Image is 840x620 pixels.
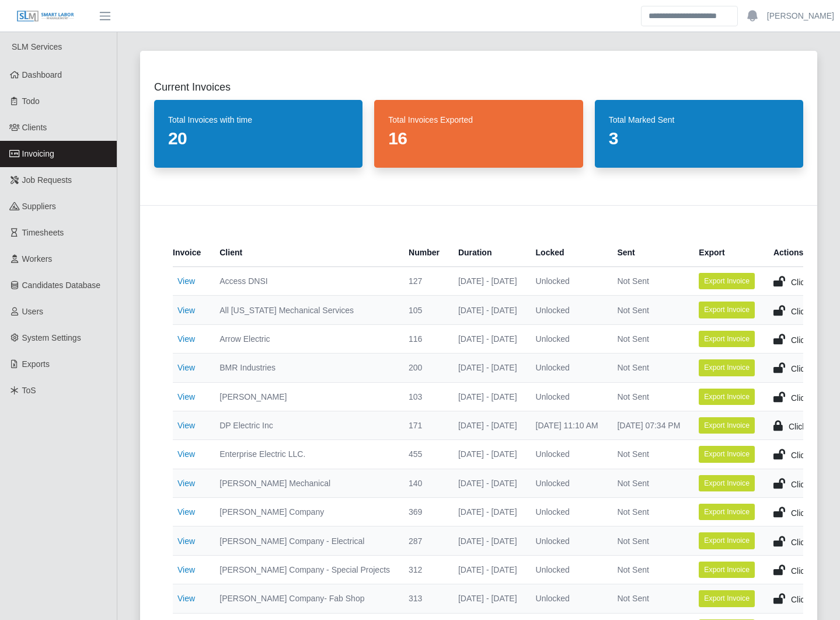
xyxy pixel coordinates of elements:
[177,276,195,286] a: View
[699,273,755,289] button: Export Invoice
[22,123,47,132] span: Clients
[16,10,75,23] img: SLM Logo
[168,114,348,126] dt: Total Invoices with time
[22,307,44,316] span: Users
[177,363,195,372] a: View
[449,296,527,324] td: [DATE] - [DATE]
[791,508,837,518] span: Click to Lock
[399,440,449,469] td: 455
[527,382,608,411] td: Unlocked
[527,354,608,382] td: Unlocked
[689,238,764,267] th: Export
[699,475,755,491] button: Export Invoice
[608,584,689,613] td: Not Sent
[527,555,608,584] td: Unlocked
[449,469,527,497] td: [DATE] - [DATE]
[399,527,449,555] td: 287
[210,440,399,469] td: Enterprise Electric LLC.
[399,324,449,353] td: 116
[399,411,449,439] td: 171
[699,302,755,318] button: Export Invoice
[608,555,689,584] td: Not Sent
[608,440,689,469] td: Not Sent
[449,411,527,439] td: [DATE] - [DATE]
[22,175,72,185] span: Job Requests
[608,324,689,353] td: Not Sent
[527,527,608,555] td: Unlocked
[177,421,195,430] a: View
[449,267,527,296] td: [DATE] - [DATE]
[210,354,399,382] td: BMR Industries
[791,364,837,373] span: Click to Lock
[699,359,755,376] button: Export Invoice
[210,411,399,439] td: DP Electric Inc
[608,498,689,527] td: Not Sent
[388,114,569,126] dt: Total Invoices Exported
[699,389,755,405] button: Export Invoice
[177,594,195,603] a: View
[527,469,608,497] td: Unlocked
[767,10,834,22] a: [PERSON_NAME]
[527,440,608,469] td: Unlocked
[699,532,755,549] button: Export Invoice
[22,70,62,79] span: Dashboard
[177,306,195,315] a: View
[210,296,399,324] td: All [US_STATE] Mechanical Services
[210,584,399,613] td: [PERSON_NAME] Company- Fab Shop
[177,479,195,488] a: View
[449,498,527,527] td: [DATE] - [DATE]
[22,202,56,211] span: Suppliers
[449,440,527,469] td: [DATE] - [DATE]
[791,566,837,576] span: Click to Lock
[210,324,399,353] td: Arrow Electric
[399,584,449,613] td: 313
[22,149,54,158] span: Invoicing
[22,386,36,395] span: ToS
[608,469,689,497] td: Not Sent
[154,79,803,95] h2: Current Invoices
[210,498,399,527] td: [PERSON_NAME] Company
[177,334,195,344] a: View
[173,238,210,267] th: Invoice
[449,354,527,382] td: [DATE] - [DATE]
[449,324,527,353] td: [DATE] - [DATE]
[449,238,527,267] th: Duration
[527,267,608,296] td: Unlocked
[22,280,101,290] span: Candidates Database
[699,331,755,347] button: Export Invoice
[608,296,689,324] td: Not Sent
[449,382,527,411] td: [DATE] - [DATE]
[210,469,399,497] td: [PERSON_NAME] Mechanical
[449,584,527,613] td: [DATE] - [DATE]
[22,333,81,342] span: System Settings
[527,411,608,439] td: [DATE] 11:10 AM
[449,555,527,584] td: [DATE] - [DATE]
[791,393,837,403] span: Click to Lock
[399,498,449,527] td: 369
[399,382,449,411] td: 103
[177,507,195,517] a: View
[608,527,689,555] td: Not Sent
[608,382,689,411] td: Not Sent
[699,590,755,607] button: Export Invoice
[388,128,569,149] dd: 16
[608,238,689,267] th: Sent
[22,96,40,106] span: Todo
[608,267,689,296] td: Not Sent
[791,480,837,489] span: Click to Lock
[399,469,449,497] td: 140
[210,382,399,411] td: [PERSON_NAME]
[699,504,755,520] button: Export Invoice
[791,307,837,316] span: Click to Lock
[399,555,449,584] td: 312
[699,446,755,462] button: Export Invoice
[210,238,399,267] th: Client
[177,536,195,546] a: View
[791,451,837,460] span: Click to Lock
[22,359,50,369] span: Exports
[168,128,348,149] dd: 20
[399,296,449,324] td: 105
[449,527,527,555] td: [DATE] - [DATE]
[527,296,608,324] td: Unlocked
[22,254,53,264] span: Workers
